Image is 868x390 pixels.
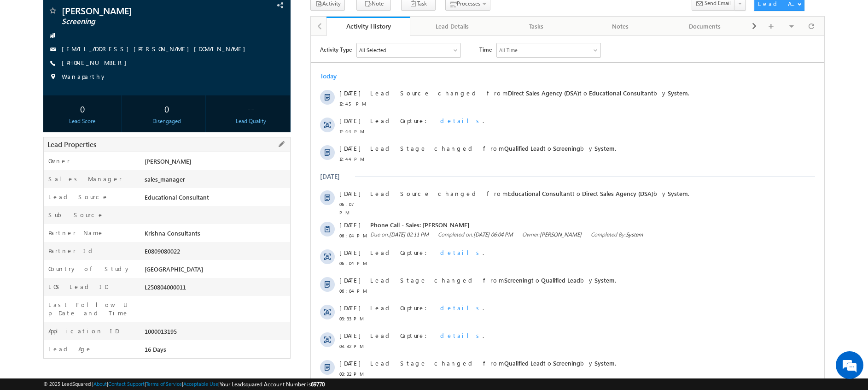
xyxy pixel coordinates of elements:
[48,283,108,291] label: LOS Lead ID
[129,213,172,220] span: details
[284,323,304,331] span: System
[62,45,250,53] a: [EMAIL_ADDRESS][PERSON_NAME][DOMAIN_NAME]
[29,81,49,89] span: [DATE]
[197,53,268,61] span: Direct Sales Agency (DSA)
[59,295,122,303] span: Lead Capture:
[29,195,56,204] span: 06:04 PM
[9,136,39,145] div: [DATE]
[59,81,463,89] div: .
[586,21,655,32] div: Notes
[142,193,290,206] div: Educational Consultant
[193,240,221,248] span: Screening
[670,21,739,32] div: Documents
[418,21,486,32] div: Lead Details
[142,229,290,242] div: Krishna Consultants
[142,175,290,188] div: sales_manager
[48,265,131,273] label: Country of Study
[130,100,204,117] div: 0
[59,268,463,276] div: .
[29,164,56,181] span: 06:07 PM
[230,240,269,248] span: Qualified Lead
[188,10,207,18] div: All Time
[29,323,49,331] span: [DATE]
[29,240,49,248] span: [DATE]
[229,195,271,202] span: [PERSON_NAME]
[29,251,56,259] span: 06:04 PM
[242,108,269,116] span: Screening
[29,185,49,193] span: [DATE]
[48,301,133,317] label: Last Follow Up Date and Time
[169,7,181,21] span: Time
[62,72,107,82] span: Wanaparthy
[59,295,463,304] div: .
[59,323,305,331] span: Lead Stage changed from to by .
[93,381,107,387] a: About
[29,268,49,276] span: [DATE]
[271,154,343,161] span: Direct Sales Agency (DSA)
[59,213,122,220] span: Lead Capture:
[46,117,119,125] div: Lead Score
[29,334,56,342] span: 03:32 PM
[29,53,49,61] span: [DATE]
[142,345,290,358] div: 16 Days
[29,119,56,127] span: 12:44 PM
[48,211,104,219] label: Sub Source
[59,108,305,116] span: Lead Stage changed from to by .
[48,193,109,201] label: Lead Source
[29,295,49,304] span: [DATE]
[579,17,663,36] a: Notes
[48,175,122,183] label: Sales Manager
[46,100,119,117] div: 0
[62,6,216,15] span: [PERSON_NAME]
[59,213,463,221] div: .
[48,327,119,335] label: Application ID
[129,81,172,89] span: details
[220,381,325,388] span: Your Leadsquared Account Number is
[59,240,305,248] span: Lead Stage changed from to by .
[183,381,218,387] a: Acceptable Use
[130,117,204,125] div: Disengaged
[48,345,92,353] label: Lead Age
[78,195,118,202] span: [DATE] 02:11 PM
[284,108,304,116] span: System
[333,22,404,30] div: Activity History
[62,17,216,26] span: Screening
[9,7,41,21] span: Activity Type
[129,268,172,276] span: details
[29,154,49,162] span: [DATE]
[48,247,96,255] label: Partner Id
[242,323,269,331] span: Screening
[129,295,172,303] span: details
[48,10,75,18] div: All Selected
[47,140,96,149] span: Lead Properties
[502,21,571,32] div: Tasks
[197,154,262,161] span: Educational Consultant
[29,64,56,72] span: 12:45 PM
[59,53,379,61] span: Lead Source changed from to by .
[59,185,463,193] span: Phone Call - Sales: [PERSON_NAME]
[48,229,104,237] label: Partner Name
[48,157,70,165] label: Owner
[215,117,288,125] div: Lead Quality
[193,108,233,116] span: Qualified Lead
[29,213,49,221] span: [DATE]
[410,17,495,36] a: Lead Details
[311,381,325,388] span: 69770
[43,380,325,389] span: © 2025 LeadSquared | | | | |
[46,7,150,21] div: All Selected
[237,354,285,372] span: Show More
[211,195,271,203] span: Owner:
[59,195,118,203] span: Due on:
[163,195,202,202] span: [DATE] 06:04 PM
[193,323,233,331] span: Qualified Lead
[29,223,56,231] span: 06:04 PM
[357,53,377,61] span: System
[29,108,49,117] span: [DATE]
[29,91,56,100] span: 12:44 PM
[59,154,379,161] span: Lead Source changed from to by .
[146,381,182,387] a: Terms of Service
[315,195,332,202] span: System
[663,17,747,36] a: Documents
[284,240,304,248] span: System
[9,36,39,44] div: Today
